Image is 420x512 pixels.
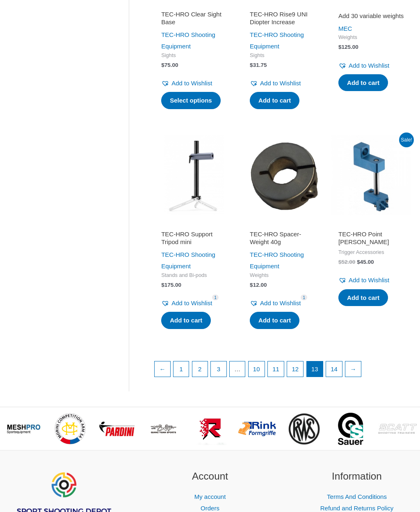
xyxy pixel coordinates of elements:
[338,44,358,50] bdi: 125.00
[338,259,342,265] span: $
[250,251,304,270] a: TEC-HRO Shooting Equipment
[161,11,227,30] a: TEC-HRO Clear Sight Base
[161,78,212,89] a: Add to Wishlist
[338,231,404,247] h2: TEC-HRO Point [PERSON_NAME]
[287,362,303,377] a: Page 12
[155,362,170,377] a: ←
[171,300,212,307] span: Add to Wishlist
[161,92,221,110] a: Select options for “TEC-HRO Clear Sight Base”
[294,469,420,485] h2: Information
[250,282,267,288] bdi: 12.00
[250,11,315,27] h2: TEC-HRO Rise9 UNI Diopter Increase
[242,135,323,216] img: TEC-HRO Spacer-Weight 40g
[161,272,227,279] span: Stands and Bi-pods
[349,277,389,284] span: Add to Wishlist
[192,362,208,377] a: Page 2
[211,362,226,377] a: Page 3
[171,80,212,87] span: Add to Wishlist
[212,295,219,301] span: 1
[161,62,178,69] bdi: 75.00
[338,60,389,72] a: Add to Wishlist
[338,259,355,265] bdi: 52.00
[250,1,315,11] iframe: Customer reviews powered by Trustpilot
[250,282,253,288] span: $
[250,78,301,89] a: Add to Wishlist
[338,44,342,50] span: $
[320,505,393,512] a: Refund and Returns Policy
[230,362,245,377] span: …
[338,290,388,307] a: Add to cart: “TEC-HRO Point WALTHER Trigger”
[154,361,411,382] nav: Product Pagination
[194,494,226,501] a: My account
[250,298,301,309] a: Add to Wishlist
[307,362,323,377] span: Page 13
[338,34,404,41] span: Weights
[249,362,265,377] a: Page 10
[326,362,342,377] a: Page 14
[161,282,164,288] span: $
[268,362,284,377] a: Page 11
[173,362,189,377] a: Page 1
[260,80,301,87] span: Add to Wishlist
[357,259,374,265] bdi: 45.00
[161,231,227,250] a: TEC-HRO Support Tripod mini
[250,53,315,59] span: Sights
[301,295,307,301] span: 1
[345,362,361,377] a: →
[250,32,304,50] a: TEC-HRO Shooting Equipment
[338,12,404,23] a: Add 30 variable weights
[147,469,273,485] h2: Account
[331,135,411,216] img: TEC-HRO Point WALTHER Trigger
[250,221,315,231] iframe: Customer reviews powered by Trustpilot
[349,62,389,69] span: Add to Wishlist
[338,75,388,92] a: Add to cart: “Add 30 variable weights”
[338,249,404,256] span: Trigger Accessories
[399,133,414,148] span: Sale!
[161,1,227,11] iframe: Customer reviews powered by Trustpilot
[327,494,387,501] a: Terms And Conditions
[201,505,219,512] a: Orders
[250,312,299,329] a: Add to cart: “TEC-HRO Spacer-Weight 40g”
[250,62,267,69] bdi: 31.75
[161,298,212,309] a: Add to Wishlist
[338,25,352,32] a: MEC
[250,11,315,30] a: TEC-HRO Rise9 UNI Diopter Increase
[161,32,215,50] a: TEC-HRO Shooting Equipment
[338,1,404,11] iframe: Customer reviews powered by Trustpilot
[161,53,227,59] span: Sights
[250,231,315,250] a: TEC-HRO Spacer-Weight 40g
[250,62,253,69] span: $
[161,11,227,27] h2: TEC-HRO Clear Sight Base
[338,275,389,286] a: Add to Wishlist
[154,135,234,216] img: Support Tripod mini
[357,259,360,265] span: $
[161,221,227,231] iframe: Customer reviews powered by Trustpilot
[161,312,211,329] a: Add to cart: “TEC-HRO Support Tripod mini”
[161,62,164,69] span: $
[338,12,404,21] h2: Add 30 variable weights
[250,231,315,247] h2: TEC-HRO Spacer-Weight 40g
[338,221,404,231] iframe: Customer reviews powered by Trustpilot
[161,251,215,270] a: TEC-HRO Shooting Equipment
[260,300,301,307] span: Add to Wishlist
[338,231,404,250] a: TEC-HRO Point [PERSON_NAME]
[161,231,227,247] h2: TEC-HRO Support Tripod mini
[250,92,299,110] a: Add to cart: “TEC-HRO Rise9 UNI Diopter Increase”
[161,282,181,288] bdi: 175.00
[250,272,315,279] span: Weights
